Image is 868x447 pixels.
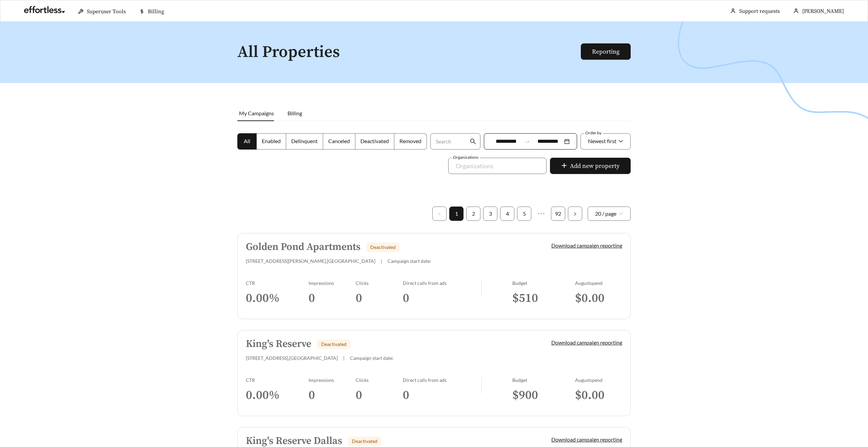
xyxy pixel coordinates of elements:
h3: 0 [356,388,403,403]
button: right [568,207,582,221]
span: Billing [288,110,302,116]
span: Newest first [588,138,616,144]
li: 92 [551,207,565,221]
a: Download campaign reporting [551,436,622,443]
span: [STREET_ADDRESS] , [GEOGRAPHIC_DATA] [246,355,338,361]
li: Next Page [568,207,582,221]
a: 3 [484,207,497,220]
h5: King's Reserve [246,338,311,350]
a: 1 [450,207,463,220]
span: swap-right [524,138,530,144]
div: Budget [512,280,575,286]
span: Deactivated [370,244,396,250]
span: Delinquent [291,138,318,144]
a: King's ReserveDeactivated[STREET_ADDRESS],[GEOGRAPHIC_DATA]|Campaign start date:Download campaign... [237,330,631,416]
h3: 0 [309,291,356,306]
h3: $ 0.00 [575,388,622,403]
span: left [437,212,441,216]
span: plus [561,162,567,170]
div: Clicks [356,280,403,286]
div: CTR [246,377,309,383]
div: Budget [512,377,575,383]
div: August spend [575,377,622,383]
span: 20 / page [595,207,623,220]
li: Previous Page [432,207,447,221]
div: Impressions [309,377,356,383]
a: Golden Pond ApartmentsDeactivated[STREET_ADDRESS][PERSON_NAME],[GEOGRAPHIC_DATA]|Campaign start d... [237,233,631,319]
span: [PERSON_NAME] [802,8,844,15]
div: August spend [575,280,622,286]
h3: 0 [403,388,481,403]
li: 2 [466,207,480,221]
span: to [524,138,530,144]
h3: $ 510 [512,291,575,306]
span: ••• [534,207,548,221]
span: Campaign start date: [388,258,431,264]
a: 92 [551,207,565,220]
a: 4 [500,207,514,220]
a: Download campaign reporting [551,242,622,249]
span: Deactivated [352,438,377,444]
h3: $ 900 [512,388,575,403]
span: Removed [399,138,421,144]
h5: King's Reserve Dallas [246,435,342,447]
li: 4 [500,207,514,221]
li: 3 [483,207,497,221]
span: | [381,258,382,264]
button: Reporting [581,43,631,60]
span: [STREET_ADDRESS][PERSON_NAME] , [GEOGRAPHIC_DATA] [246,258,375,264]
a: Reporting [592,48,619,56]
span: Deactivated [321,341,347,347]
h3: 0 [403,291,481,306]
a: Support requests [739,8,780,15]
div: Direct calls from ads [403,377,481,383]
span: Enabled [262,138,281,144]
button: plusAdd new property [550,158,631,174]
span: Add new property [570,161,619,171]
h3: $ 0.00 [575,291,622,306]
h3: 0 [356,291,403,306]
h3: 0.00 % [246,388,309,403]
span: Canceled [328,138,350,144]
button: left [432,207,447,221]
h3: 0 [309,388,356,403]
div: Direct calls from ads [403,280,481,286]
h5: Golden Pond Apartments [246,241,360,253]
span: Billing [148,8,164,15]
div: Page Size [588,207,631,221]
a: 5 [517,207,531,220]
span: My Campaigns [239,110,274,116]
a: Download campaign reporting [551,339,622,346]
div: CTR [246,280,309,286]
li: 5 [517,207,531,221]
li: 1 [449,207,463,221]
img: line [481,280,482,296]
div: Clicks [356,377,403,383]
span: | [343,355,344,361]
h3: 0.00 % [246,291,309,306]
span: search [470,138,476,144]
span: Superuser Tools [87,8,126,15]
span: All [244,138,250,144]
span: Deactivated [360,138,389,144]
li: Next 5 Pages [534,207,548,221]
h1: All Properties [237,43,581,61]
span: right [573,212,577,216]
div: Impressions [309,280,356,286]
img: line [481,377,482,393]
a: 2 [467,207,480,220]
span: Campaign start date: [350,355,394,361]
